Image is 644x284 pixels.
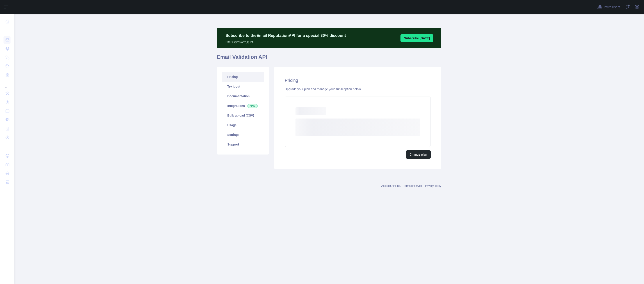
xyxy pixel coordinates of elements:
[217,54,441,64] h1: Email Validation API
[603,5,620,10] span: Invite users
[222,111,264,120] a: Bulk upload (CSV)
[4,26,11,35] div: ...
[381,184,401,187] a: Abstract API Inc.
[596,4,621,11] button: Invite users
[222,120,264,130] a: Usage
[285,87,431,91] div: Upgrade your plan and manage your subscription below.
[403,184,422,187] a: Terms of service
[222,91,264,101] a: Documentation
[285,77,431,83] h2: Pricing
[222,82,264,91] a: Try it out
[226,39,346,44] p: Offer expires on 九月 1st.
[222,140,264,149] a: Support
[4,80,11,89] div: ...
[247,104,258,108] span: New
[222,101,264,111] a: Integrations New
[222,72,264,82] a: Pricing
[4,142,11,151] div: ...
[400,34,433,42] button: Subscribe [DATE]
[425,184,441,187] a: Privacy policy
[406,150,431,159] button: Change plan
[226,32,346,39] p: Subscribe to the Email Reputation API for a special 30 % discount
[222,130,264,140] a: Settings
